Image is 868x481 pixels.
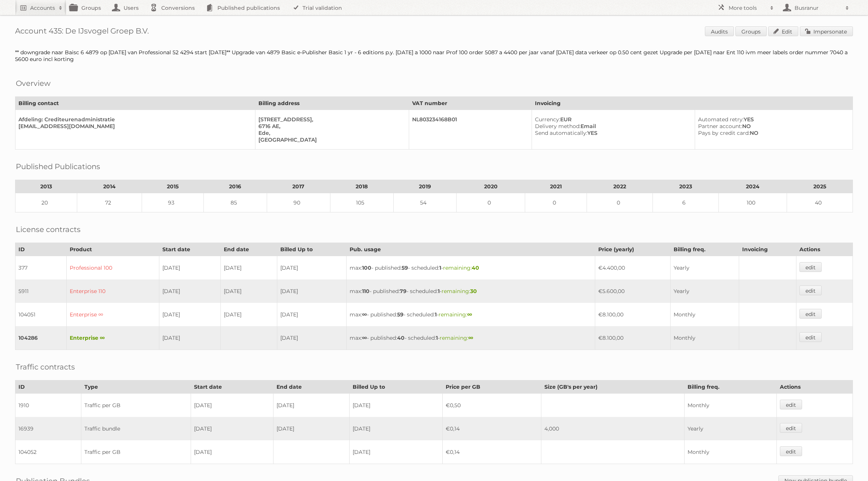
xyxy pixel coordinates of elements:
[15,440,81,464] td: 104052
[258,130,403,136] div: Ede,
[273,417,349,440] td: [DATE]
[670,303,739,326] td: Monthly
[532,97,853,110] th: Invoicing
[729,4,766,12] h2: More tools
[440,334,473,341] span: remaining:
[81,380,191,394] th: Type
[15,326,67,350] td: 104286
[81,440,191,464] td: Traffic per GB
[142,193,203,212] td: 93
[535,123,581,130] span: Delivery method:
[787,180,853,193] th: 2025
[267,193,330,212] td: 90
[799,286,822,295] a: edit
[362,334,367,341] strong: ∞
[684,394,776,417] td: Monthly
[204,180,267,193] th: 2016
[191,380,274,394] th: Start date
[653,180,719,193] th: 2023
[349,417,443,440] td: [DATE]
[670,326,739,350] td: Monthly
[15,303,67,326] td: 104051
[595,256,670,280] td: €4.400,00
[330,193,393,212] td: 105
[362,288,370,295] strong: 110
[443,380,541,394] th: Price per GB
[587,180,653,193] th: 2022
[81,417,191,440] td: Traffic bundle
[347,303,595,326] td: max: - published: - scheduled: -
[438,288,440,295] strong: 1
[472,264,479,271] strong: 40
[698,123,742,130] span: Partner account:
[670,256,739,280] td: Yearly
[535,130,689,136] div: YES
[142,180,203,193] th: 2015
[277,326,347,350] td: [DATE]
[277,279,347,303] td: [DATE]
[535,130,587,136] span: Send automatically:
[277,303,347,326] td: [DATE]
[698,116,744,123] span: Automated retry:
[768,26,798,36] a: Edit
[347,326,595,350] td: max: - published: - scheduled: -
[159,256,221,280] td: [DATE]
[77,193,142,212] td: 72
[780,423,802,433] a: edit
[684,417,776,440] td: Yearly
[15,49,853,63] div: ** downgrade naar Baisc 6 4879 op [DATE] van Professional 52 4294 start [DATE]** Upgrade van 4879...
[467,311,472,318] strong: ∞
[443,440,541,464] td: €0,14
[16,161,100,172] h2: Published Publications
[780,446,802,456] a: edit
[468,334,473,341] strong: ∞
[718,193,787,212] td: 100
[191,417,274,440] td: [DATE]
[15,243,67,256] th: ID
[535,116,560,123] span: Currency:
[349,380,443,394] th: Billed Up to
[159,303,221,326] td: [DATE]
[15,97,255,110] th: Billing contact
[457,180,525,193] th: 2020
[698,123,847,130] div: NO
[397,334,405,341] strong: 40
[799,332,822,342] a: edit
[221,243,277,256] th: End date
[670,279,739,303] td: Yearly
[535,123,689,130] div: Email
[436,334,438,341] strong: 1
[787,193,853,212] td: 40
[221,256,277,280] td: [DATE]
[258,116,403,123] div: [STREET_ADDRESS],
[15,279,67,303] td: 5911
[525,193,587,212] td: 0
[698,130,847,136] div: NO
[15,193,77,212] td: 20
[15,417,81,440] td: 16939
[400,288,406,295] strong: 79
[349,394,443,417] td: [DATE]
[402,264,408,271] strong: 59
[443,417,541,440] td: €0,14
[66,303,159,326] td: Enterprise ∞
[397,311,403,318] strong: 59
[30,4,55,12] h2: Accounts
[16,361,75,373] h2: Traffic contracts
[159,326,221,350] td: [DATE]
[221,303,277,326] td: [DATE]
[267,180,330,193] th: 2017
[409,110,532,150] td: NL803234168B01
[18,116,249,123] div: Afdeling: Crediteurenadministratie
[698,116,847,123] div: YES
[15,394,81,417] td: 1910
[777,380,853,394] th: Actions
[670,243,739,256] th: Billing freq.
[595,279,670,303] td: €5.600,00
[541,417,685,440] td: 4,000
[393,180,457,193] th: 2019
[525,180,587,193] th: 2021
[362,311,367,318] strong: ∞
[66,279,159,303] td: Enterprise 110
[258,123,403,130] div: 6716 AE,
